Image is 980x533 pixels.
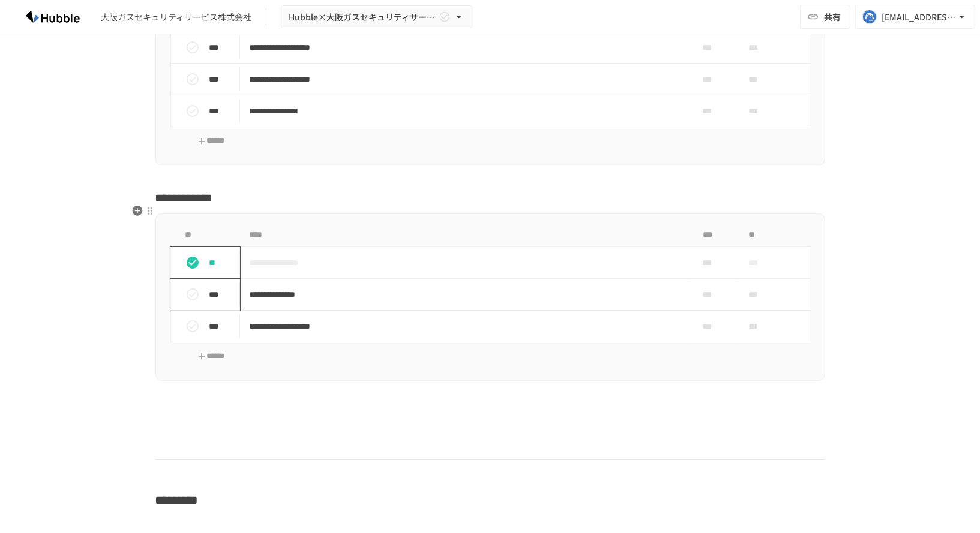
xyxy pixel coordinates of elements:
button: 共有 [800,5,850,29]
div: [EMAIL_ADDRESS][DOMAIN_NAME] [882,10,956,25]
img: HzDRNkGCf7KYO4GfwKnzITak6oVsp5RHeZBEM1dQFiQ [14,7,91,26]
div: 大阪ガスセキュリティサービス株式会社 [101,11,251,23]
button: Hubble×大阪ガスセキュリティサービス株式会社様 オンボーディングプロジェクト [281,5,473,29]
span: Hubble×大阪ガスセキュリティサービス株式会社様 オンボーディングプロジェクト [289,10,436,25]
button: [EMAIL_ADDRESS][DOMAIN_NAME] [855,5,975,29]
span: 共有 [824,10,841,23]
